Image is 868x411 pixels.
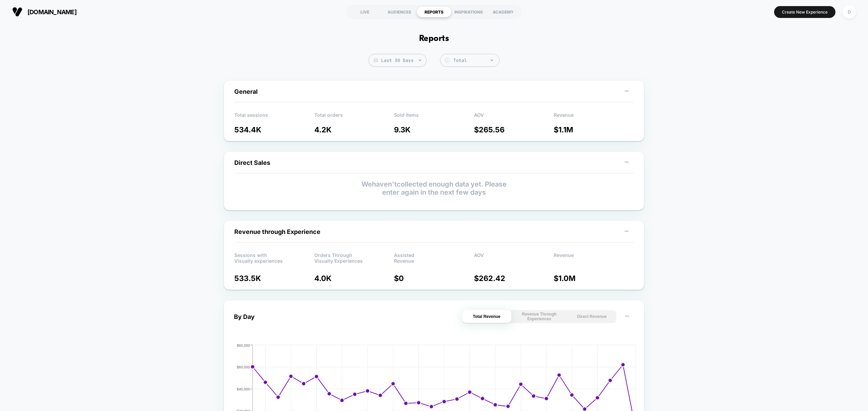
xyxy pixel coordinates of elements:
div: INSPIRATIONS [451,6,486,17]
span: Direct Sales [234,159,270,166]
button: Direct Revenue [567,310,616,323]
p: Sessions with Visually experiences [234,252,314,262]
p: 4.2K [314,125,394,134]
div: ACADEMY [486,6,520,17]
div: LIVE [348,6,382,17]
img: Visually logo [12,7,22,17]
img: calendar [374,59,378,62]
p: Assisted Revenue [394,252,474,262]
p: $ 1.0M [554,274,634,283]
div: By Day [234,313,255,320]
p: Orders Through Visually Experiences [314,252,394,262]
img: end [491,60,493,61]
p: Total orders [314,112,394,122]
img: end [419,60,421,61]
span: Revenue through Experience [234,228,320,235]
p: 533.5K [234,274,314,283]
p: $ 265.56 [474,125,554,134]
button: D [841,5,858,19]
p: Sold items [394,112,474,122]
div: AUDIENCES [382,6,417,17]
button: Total Revenue [462,310,511,323]
p: $ 0 [394,274,474,283]
p: AOV [474,112,554,122]
span: Last 30 Days [369,54,427,67]
tspan: $60,000 [237,365,250,369]
span: [DOMAIN_NAME] [27,8,77,16]
p: AOV [474,252,554,262]
p: 534.4K [234,125,314,134]
button: Create New Experience [774,6,835,18]
p: We haven't collected enough data yet. Please enter again in the next few days [234,180,634,196]
p: $ 262.42 [474,274,554,283]
tspan: $ [446,59,448,62]
div: Total [453,58,496,63]
h1: Reports [419,34,449,44]
div: REPORTS [417,6,451,17]
p: Total sessions [234,112,314,122]
p: $ 1.1M [554,125,634,134]
tspan: $40,000 [237,387,250,391]
p: Revenue [554,252,634,262]
button: Revenue Through Experiences [515,310,564,323]
p: 9.3K [394,125,474,134]
span: General [234,88,258,95]
tspan: $80,000 [237,343,250,347]
button: [DOMAIN_NAME] [10,6,79,17]
p: 4.0K [314,274,394,283]
p: Revenue [554,112,634,122]
div: D [843,5,856,19]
